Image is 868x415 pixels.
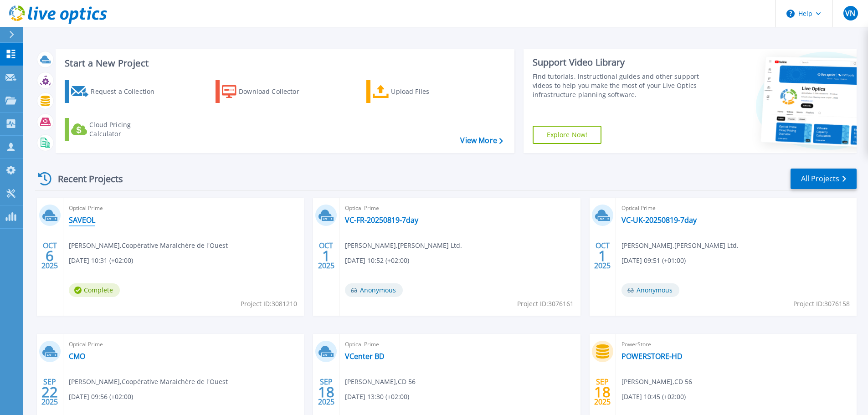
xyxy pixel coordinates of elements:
[89,120,162,138] div: Cloud Pricing Calculator
[69,203,298,213] span: Optical Prime
[621,392,686,402] span: [DATE] 10:45 (+02:00)
[621,339,851,349] span: PowerStore
[621,352,683,361] a: POWERSTORE-HD
[533,56,703,68] div: Support Video Library
[69,352,85,361] a: CMO
[621,283,679,297] span: Anonymous
[391,82,464,101] div: Upload Files
[69,339,298,349] span: Optical Prime
[533,72,703,99] div: Find tutorials, instructional guides and other support videos to help you make the most of your L...
[69,256,133,266] span: [DATE] 10:31 (+02:00)
[345,215,418,225] a: VC-FR-20250819-7day
[621,377,692,387] span: [PERSON_NAME] , CD 56
[345,241,462,251] span: [PERSON_NAME] , [PERSON_NAME] Ltd.
[322,252,330,260] span: 1
[345,203,575,213] span: Optical Prime
[345,339,575,349] span: Optical Prime
[345,283,403,297] span: Anonymous
[216,80,317,103] a: Download Collector
[69,377,228,387] span: [PERSON_NAME] , Coopérative Maraichère de l'Ouest
[594,375,611,409] div: SEP 2025
[318,239,335,272] div: OCT 2025
[69,283,120,297] span: Complete
[845,10,855,17] span: VN
[594,388,611,396] span: 18
[621,256,686,266] span: [DATE] 09:51 (+01:00)
[621,241,739,251] span: [PERSON_NAME] , [PERSON_NAME] Ltd.
[345,256,409,266] span: [DATE] 10:52 (+02:00)
[621,215,697,225] a: VC-UK-20250819-7day
[345,392,409,402] span: [DATE] 13:30 (+02:00)
[65,80,166,103] a: Request a Collection
[345,352,385,361] a: VCenter BD
[69,241,228,251] span: [PERSON_NAME] , Coopérative Maraichère de l'Ouest
[41,239,58,272] div: OCT 2025
[598,252,606,260] span: 1
[793,299,850,309] span: Project ID: 3076158
[318,388,334,396] span: 18
[460,136,503,145] a: View More
[35,168,135,190] div: Recent Projects
[65,118,166,141] a: Cloud Pricing Calculator
[791,169,857,189] a: All Projects
[318,375,335,409] div: SEP 2025
[366,80,468,103] a: Upload Files
[345,377,416,387] span: [PERSON_NAME] , CD 56
[41,375,58,409] div: SEP 2025
[517,299,574,309] span: Project ID: 3076161
[65,58,503,68] h3: Start a New Project
[41,388,58,396] span: 22
[69,215,95,225] a: SAVEOL
[46,252,54,260] span: 6
[241,299,297,309] span: Project ID: 3081210
[69,392,133,402] span: [DATE] 09:56 (+02:00)
[621,203,851,213] span: Optical Prime
[91,82,164,101] div: Request a Collection
[533,126,602,144] a: Explore Now!
[239,82,312,101] div: Download Collector
[594,239,611,272] div: OCT 2025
